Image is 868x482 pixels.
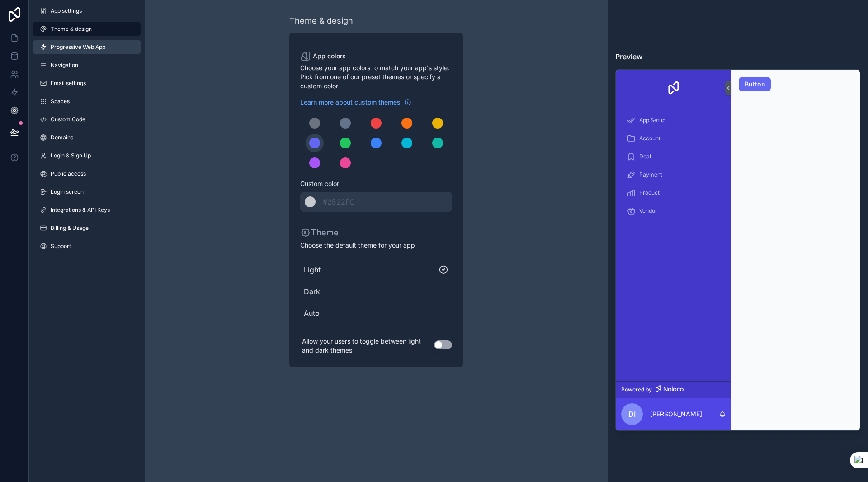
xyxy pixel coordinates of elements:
span: Powered by [621,386,652,393]
span: Login & Sign Up [51,152,91,159]
span: Custom Code [51,116,85,123]
a: Login & Sign Up [33,148,141,163]
a: Vendor [621,203,726,219]
a: Spaces [33,94,141,109]
span: #2522FC [323,197,355,206]
span: Light [304,264,439,275]
span: Theme & design [51,25,92,33]
a: App Setup [621,112,726,129]
h3: Preview [615,51,860,62]
a: Custom Code [33,112,141,127]
div: scrollable content [616,106,731,381]
span: Navigation [51,62,78,69]
a: Payment [621,167,726,183]
span: Spaces [51,98,70,105]
button: Button [739,77,771,91]
a: Support [33,239,141,253]
a: Account [621,130,726,147]
span: Auto [304,308,448,319]
span: Login screen [51,188,84,196]
a: Product [621,185,726,201]
span: Dark [304,286,448,297]
p: Allow your users to toggle between light and dark themes [300,335,434,357]
span: DI [628,409,636,420]
span: Domains [51,134,73,141]
a: Progressive Web App [33,40,141,54]
a: Domains [33,130,141,145]
p: [PERSON_NAME] [650,410,702,419]
img: App logo [666,81,681,95]
a: Public access [33,167,141,181]
a: Navigation [33,58,141,72]
span: App colors [313,52,346,61]
span: Integrations & API Keys [51,206,110,214]
a: App settings [33,4,141,18]
span: Product [639,189,660,196]
a: Billing & Usage [33,221,141,235]
span: Custom color [300,179,445,188]
a: Integrations & API Keys [33,203,141,217]
span: Progressive Web App [51,43,105,51]
span: Public access [51,170,86,177]
div: Theme & design [289,14,353,27]
a: Email settings [33,76,141,91]
span: Choose your app colors to match your app's style. Pick from one of our preset themes or specify a... [300,63,452,91]
span: Support [51,243,71,250]
span: App Setup [639,117,665,124]
a: Login screen [33,185,141,199]
span: Email settings [51,80,86,87]
span: Learn more about custom themes [300,98,401,107]
a: Learn more about custom themes [300,98,411,107]
a: Theme & design [33,22,141,36]
span: Choose the default theme for your app [300,241,452,250]
span: App settings [51,7,82,14]
span: Deal [639,153,651,160]
span: Account [639,135,660,142]
a: Powered by [616,381,731,398]
a: Deal [621,148,726,165]
p: Theme [300,226,339,239]
span: Billing & Usage [51,224,89,232]
span: Payment [639,171,662,178]
span: Vendor [639,207,657,215]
